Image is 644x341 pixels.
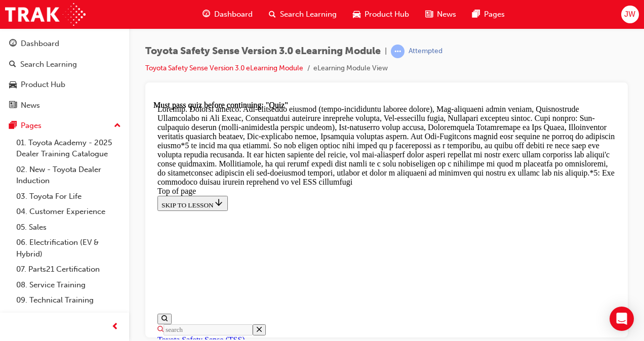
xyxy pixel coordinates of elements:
span: search-icon [9,60,16,69]
div: News [21,100,40,111]
span: guage-icon [9,39,17,49]
span: news-icon [425,8,433,21]
button: Pages [4,116,125,135]
div: Pages [21,120,42,132]
span: Dashboard [214,9,253,20]
button: JW [621,6,639,23]
a: 09. Technical Training [12,292,125,308]
span: news-icon [9,101,17,110]
a: Toyota Safety Sense Version 3.0 eLearning Module [145,64,303,72]
a: News [4,96,125,115]
span: guage-icon [203,8,210,21]
a: 05. Sales [12,220,125,235]
span: News [437,9,456,20]
a: 01. Toyota Academy - 2025 Dealer Training Catalogue [12,135,125,162]
button: Show search bar [4,213,18,224]
span: SKIP TO LESSON [8,101,70,108]
span: Pages [484,9,505,20]
a: news-iconNews [417,4,464,25]
a: 10. TUNE Rev-Up Training [12,308,125,324]
a: Product Hub [4,75,125,94]
li: eLearning Module View [313,63,388,74]
button: DashboardSearch LearningProduct HubNews [4,32,125,116]
span: JW [624,9,635,20]
div: Attempted [409,47,442,56]
span: prev-icon [111,321,119,333]
a: Search Learning [4,55,125,74]
span: pages-icon [472,8,480,21]
div: Search Learning [20,59,77,70]
span: Search Learning [280,9,337,20]
span: up-icon [114,119,121,133]
a: car-iconProduct Hub [345,4,417,25]
div: Loremip. Dolorsi ametco: Adi-elitseddo eiusmod (tempo-incididuntu laboree dolore), Mag-aliquaeni ... [4,4,462,86]
a: 07. Parts21 Certification [12,262,125,277]
a: Dashboard [4,34,125,53]
button: SKIP TO LESSON [4,95,74,110]
span: car-icon [9,80,17,90]
a: Toyota Safety Sense (TSS) [4,235,92,243]
a: 04. Customer Experience [12,204,125,220]
button: Close the search form [99,224,112,235]
a: search-iconSearch Learning [261,4,345,25]
a: 03. Toyota For Life [12,189,125,204]
a: 02. New - Toyota Dealer Induction [12,162,125,189]
div: Product Hub [21,79,65,91]
span: Product Hub [365,9,409,20]
span: search-icon [269,8,276,21]
img: Trak [5,3,86,26]
a: pages-iconPages [464,4,513,25]
span: car-icon [353,8,360,21]
a: 06. Electrification (EV & Hybrid) [12,235,125,262]
span: Toyota Safety Sense Version 3.0 eLearning Module [145,46,381,57]
span: learningRecordVerb_ATTEMPT-icon [391,45,405,58]
div: Open Intercom Messenger [610,307,634,331]
span: | [385,46,387,57]
a: guage-iconDashboard [194,4,261,25]
input: Search [10,224,99,235]
a: 08. Service Training [12,277,125,293]
div: Dashboard [21,38,59,50]
div: Top of page [4,86,462,95]
span: pages-icon [9,121,17,131]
